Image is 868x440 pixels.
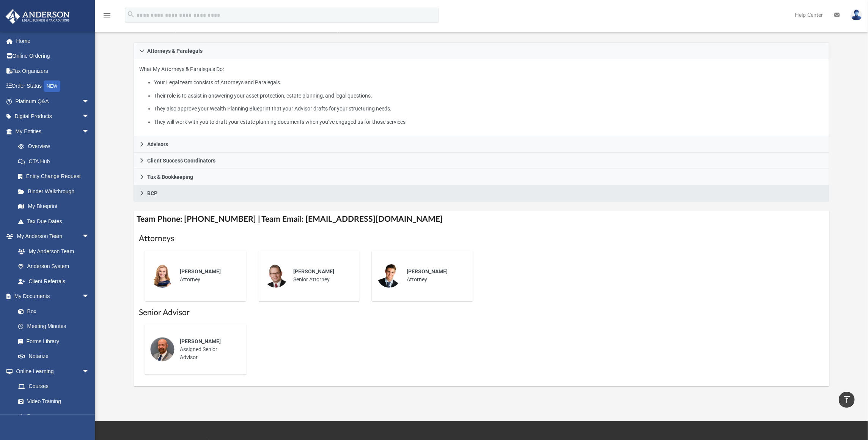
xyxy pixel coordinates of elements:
[11,199,97,214] a: My Blueprint
[11,259,97,274] a: Anderson System
[139,233,824,244] h1: Attorneys
[147,158,215,163] span: Client Success Coordinators
[5,49,101,64] a: Online Ordering
[401,262,468,289] div: Attorney
[134,169,829,185] a: Tax & Bookkeeping
[134,59,829,136] div: Attorneys & Paralegals
[293,268,334,274] span: [PERSON_NAME]
[11,274,97,289] a: Client Referrals
[5,364,97,379] a: Online Learningarrow_drop_down
[839,392,855,408] a: vertical_align_top
[11,349,97,364] a: Notarize
[264,263,288,288] img: thumbnail
[11,139,101,154] a: Overview
[5,289,97,304] a: My Documentsarrow_drop_down
[150,337,175,361] img: thumbnail
[175,262,241,289] div: Attorney
[102,11,112,20] i: menu
[134,43,829,59] a: Attorneys & Paralegals
[154,104,824,114] li: They also approve your Wealth Planning Blueprint that your Advisor drafts for your structuring ne...
[134,185,829,202] a: BCP
[11,244,93,259] a: My Anderson Team
[147,174,193,180] span: Tax & Bookkeeping
[134,136,829,153] a: Advisors
[288,262,354,289] div: Senior Attorney
[82,124,97,139] span: arrow_drop_down
[11,319,97,334] a: Meeting Minutes
[377,263,401,288] img: thumbnail
[147,191,157,196] span: BCP
[11,214,101,229] a: Tax Due Dates
[11,334,93,349] a: Forms Library
[82,289,97,304] span: arrow_drop_down
[5,109,101,124] a: Digital Productsarrow_drop_down
[134,211,829,228] h4: Team Phone: [PHONE_NUMBER] | Team Email: [EMAIL_ADDRESS][DOMAIN_NAME]
[5,79,101,94] a: Order StatusNEW
[139,307,824,318] h1: Senior Advisor
[11,409,97,424] a: Resources
[5,63,101,79] a: Tax Organizers
[134,153,829,169] a: Client Success Coordinators
[5,124,101,139] a: My Entitiesarrow_drop_down
[154,117,824,127] li: They will work with you to draft your estate planning documents when you’ve engaged us for those ...
[139,65,824,126] p: What My Attorneys & Paralegals Do:
[147,142,168,147] span: Advisors
[102,14,112,20] a: menu
[11,154,101,169] a: CTA Hub
[3,9,72,24] img: Anderson Advisors Platinum Portal
[82,94,97,109] span: arrow_drop_down
[82,364,97,379] span: arrow_drop_down
[82,229,97,244] span: arrow_drop_down
[154,91,824,101] li: Their role is to assist in answering your asset protection, estate planning, and legal questions.
[150,263,175,288] img: thumbnail
[44,80,60,92] div: NEW
[11,379,97,394] a: Courses
[5,229,97,244] a: My Anderson Teamarrow_drop_down
[407,268,448,274] span: [PERSON_NAME]
[5,94,101,109] a: Platinum Q&Aarrow_drop_down
[11,184,101,199] a: Binder Walkthrough
[11,169,101,184] a: Entity Change Request
[180,268,221,274] span: [PERSON_NAME]
[11,394,93,409] a: Video Training
[127,10,135,19] i: search
[180,338,221,344] span: [PERSON_NAME]
[154,78,824,87] li: Your Legal team consists of Attorneys and Paralegals.
[147,48,203,54] span: Attorneys & Paralegals
[11,304,93,319] a: Box
[842,395,851,404] i: vertical_align_top
[175,332,241,367] div: Assigned Senior Advisor
[851,9,862,21] img: User Pic
[5,33,101,49] a: Home
[82,109,97,125] span: arrow_drop_down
